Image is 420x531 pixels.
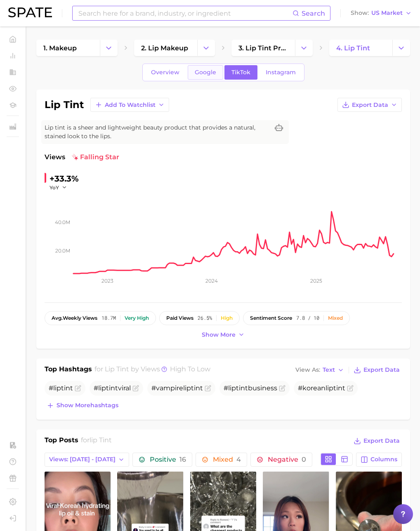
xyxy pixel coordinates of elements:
[352,101,388,109] span: Export Data
[144,65,186,80] a: Overview
[72,154,78,160] img: falling star
[302,9,325,17] span: Search
[36,40,100,56] a: 1. makeup
[106,384,118,392] span: tint
[198,315,212,321] span: 26.5%
[98,384,106,392] span: lip
[72,152,119,162] span: falling star
[150,456,186,463] span: Positive
[141,44,188,52] span: 2. lip makeup
[105,101,156,109] span: Add to Watchlist
[243,311,350,325] button: sentiment score7.8 / 10Mixed
[50,184,59,191] span: YoY
[349,8,414,19] button: ShowUS Market
[151,69,179,76] span: Overview
[52,315,63,321] abbr: average
[310,278,322,284] tspan: 2025
[370,456,397,463] span: Columns
[45,364,92,376] h1: Top Hashtags
[231,69,250,76] span: TikTok
[179,455,186,463] span: 16
[302,455,306,463] span: 0
[45,123,269,141] span: Lip tint is a sheer and lightweight beauty product that provides a natural, stained look to the l...
[45,152,65,162] span: Views
[221,315,233,321] div: High
[200,329,247,340] button: Show more
[159,311,240,325] button: paid views26.5%High
[170,365,210,373] span: high to low
[151,384,203,392] span: #vampire
[329,40,393,56] a: 4. lip tint
[363,366,400,373] span: Export Data
[279,385,286,392] button: Flag as miscategorized or irrelevant
[205,385,211,392] button: Flag as miscategorized or irrelevant
[94,364,210,376] h2: for by Views
[197,40,215,56] button: Change Category
[328,315,343,321] div: Mixed
[45,453,129,467] button: Views: [DATE] - [DATE]
[78,6,293,20] input: Search here for a brand, industry, or ingredient
[94,384,131,392] span: # viral
[333,384,345,392] span: tint
[231,40,295,56] a: 3. lip tint products
[100,40,118,56] button: Change Category
[101,315,116,321] span: 18.7m
[293,365,346,375] button: View AsText
[45,100,84,110] h1: lip tint
[183,384,191,392] span: lip
[49,456,116,463] span: Views: [DATE] - [DATE]
[52,315,97,321] span: weekly views
[236,384,248,392] span: tint
[259,65,303,80] a: Instagram
[205,278,218,284] tspan: 2024
[61,384,73,392] span: tint
[224,384,277,392] span: # business
[268,456,306,463] span: Negative
[195,69,216,76] span: Google
[166,315,193,321] span: paid views
[81,435,112,448] h2: for
[352,435,402,447] button: Export Data
[224,65,257,80] a: TikTok
[250,315,292,321] span: sentiment score
[105,365,129,373] span: lip tint
[125,315,149,321] div: Very high
[295,368,320,372] span: View As
[45,400,120,411] button: Show morehashtags
[238,44,288,52] span: 3. lip tint products
[57,402,118,409] span: Show more hashtags
[50,172,79,185] div: +33.3%
[75,385,81,392] button: Flag as miscategorized or irrelevant
[266,69,296,76] span: Instagram
[50,184,67,191] button: YoY
[371,11,403,15] span: US Market
[296,315,319,321] span: 7.8 / 10
[53,384,61,392] span: lip
[188,65,223,80] a: Google
[363,437,400,444] span: Export Data
[202,331,236,338] span: Show more
[326,384,333,392] span: lip
[90,436,112,444] span: lip tint
[90,98,169,112] button: Add to Watchlist
[7,512,19,524] a: Log out. Currently logged in with e-mail yumi.toki@spate.nyc.
[8,7,52,17] img: SPATE
[352,364,402,376] button: Export Data
[45,435,78,448] h1: Top Posts
[351,11,369,15] span: Show
[132,385,139,392] button: Flag as miscategorized or irrelevant
[295,40,313,56] button: Change Category
[55,219,70,225] tspan: 40.0m
[336,44,370,52] span: 4. lip tint
[356,453,402,467] button: Columns
[337,98,402,112] button: Export Data
[392,40,410,56] button: Change Category
[55,248,70,254] tspan: 20.0m
[347,385,354,392] button: Flag as miscategorized or irrelevant
[228,384,236,392] span: lip
[45,311,156,325] button: avg.weekly views18.7mVery high
[298,384,345,392] span: #korean
[191,384,203,392] span: tint
[323,368,335,372] span: Text
[49,384,73,392] span: #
